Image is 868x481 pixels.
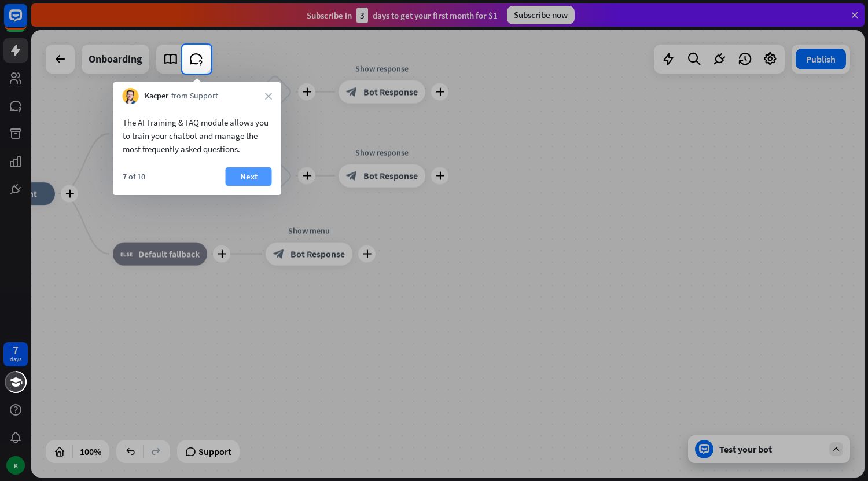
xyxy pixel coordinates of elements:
button: Next [226,167,272,186]
div: The AI Training & FAQ module allows you to train your chatbot and manage the most frequently aske... [123,116,272,156]
span: Kacper [145,90,168,102]
span: from Support [171,90,218,102]
div: 7 of 10 [123,171,145,182]
button: Open LiveChat chat widget [9,5,44,39]
i: close [265,93,272,100]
